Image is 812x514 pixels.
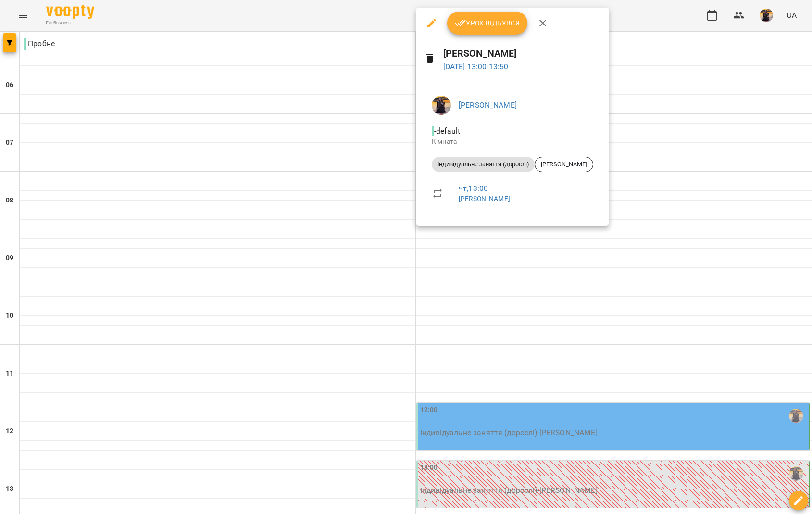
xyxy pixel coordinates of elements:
[535,157,593,172] div: [PERSON_NAME]
[432,96,451,115] img: d9e4fe055f4d09e87b22b86a2758fb91.jpg
[443,62,509,71] a: [DATE] 13:00-13:50
[535,160,593,169] span: [PERSON_NAME]
[432,160,535,169] span: Індивідуальне заняття (дорослі)
[432,137,593,147] p: Кімната
[459,100,517,110] a: [PERSON_NAME]
[459,184,488,193] a: чт , 13:00
[447,12,528,35] button: Урок відбувся
[455,17,520,29] span: Урок відбувся
[432,126,462,136] span: - default
[443,46,601,61] h6: [PERSON_NAME]
[459,195,510,202] a: [PERSON_NAME]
